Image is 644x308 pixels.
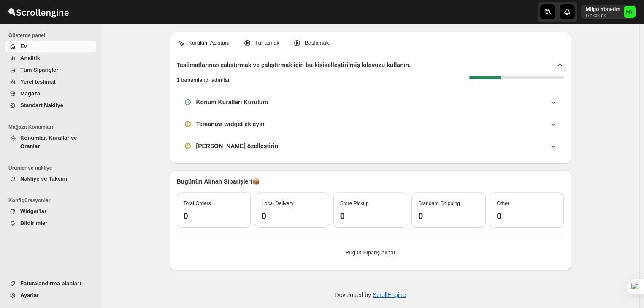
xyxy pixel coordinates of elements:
span: Ev [20,43,27,49]
h3: [PERSON_NAME] özelleştirin [196,142,278,150]
span: Gösterge paneli [8,32,97,39]
button: Faturalandırma planları [5,278,96,289]
span: Store Pickup [340,200,369,206]
p: t7hkbx-nk [586,13,620,18]
span: Standard Shipping [418,200,460,206]
a: ScrollEngine [373,292,406,298]
p: Bugün Sipariş Alındı [184,249,557,257]
span: Ürünler ve nakliye [8,165,97,171]
span: Local Delivery [262,200,293,206]
h3: 0 [418,211,479,221]
p: Developed by [335,291,406,299]
span: Analitik [20,55,40,61]
span: Konfigürasyonlar [8,197,97,204]
img: ScrollEngine [7,1,70,22]
span: Nakliye ve Takvim [20,176,67,182]
h3: 0 [340,211,401,221]
span: Faturalandırma planları [20,280,81,286]
span: Standart Nakliye [20,102,63,108]
span: Mağaza Konumları [8,124,97,130]
span: Tüm Siparişler [20,67,58,73]
span: Ayarlar [20,292,39,298]
button: Bildirimler [5,217,96,229]
span: Yerel teslimat [20,78,56,85]
button: Widget'lar [5,205,96,217]
button: Ev [5,41,96,52]
p: 1 tamamlandı adımlar [177,76,230,84]
p: Bugünün Alınan Siparişleri 📦 [177,177,564,186]
span: Other [497,200,509,206]
h3: 0 [262,211,322,221]
h3: 0 [184,211,244,221]
button: User menu [581,5,636,19]
text: MY [626,9,633,14]
span: Mağaza [20,90,40,97]
h3: Konum Kuralları Kurulum [196,98,268,106]
span: Konumlar, Kurallar ve Oranlar [20,135,77,149]
h2: Teslimatlarınızı çalıştırmak ve çalıştırmak için bu kişiselleştirilmiş kılavuzu kullanın. [177,61,411,69]
h3: Temanıza widget ekleyin [196,120,265,128]
span: Total Orders [184,200,211,206]
button: Tüm Siparişler [5,64,96,76]
span: Milgo Yönetim [624,6,636,18]
p: Milgo Yönetim [586,6,620,13]
span: Bildirimler [20,220,47,226]
p: Kurulum Asistanı [189,39,230,47]
h3: 0 [497,211,557,221]
p: Başlamak [305,39,329,47]
button: Konumlar, Kurallar ve Oranlar [5,132,96,152]
span: Widget'lar [20,208,46,214]
p: Tur atmak [255,39,279,47]
button: Analitik [5,52,96,64]
button: Nakliye ve Takvim [5,173,96,185]
button: Ayarlar [5,289,96,301]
